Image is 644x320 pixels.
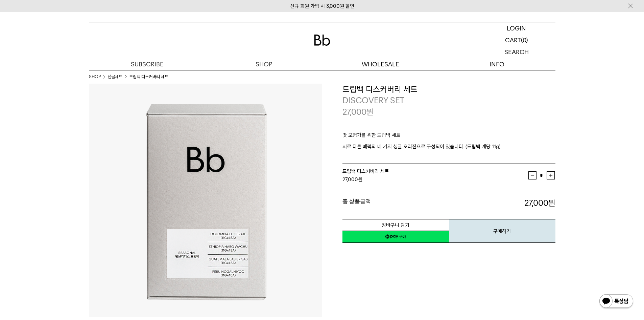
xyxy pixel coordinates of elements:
[528,171,536,179] button: 감소
[449,219,555,243] button: 구매하기
[342,106,374,118] p: 27,000
[89,58,206,70] a: SUBSCRIBE
[505,34,521,46] p: CART
[314,35,330,46] img: 로고
[342,95,555,106] p: DISCOVERY SET
[342,231,449,243] a: 새창
[290,3,354,9] a: 신규 회원 가입 시 3,000원 할인
[89,73,101,80] a: SHOP
[206,58,322,70] a: SHOP
[342,84,555,95] h3: 드립백 디스커버리 세트
[439,58,555,70] p: INFO
[89,84,322,317] img: 드립백 디스커버리 세트
[521,34,528,46] p: (0)
[504,46,529,58] p: SEARCH
[478,34,555,46] a: CART (0)
[524,198,555,208] strong: 27,000
[342,219,449,231] button: 장바구니 담기
[548,198,555,208] b: 원
[507,22,526,34] p: LOGIN
[342,143,555,151] p: 서로 다른 매력의 네 가지 싱글 오리진으로 구성되어 있습니다. (드립백 개당 11g)
[342,131,555,143] p: 맛 모험가를 위한 드립백 세트
[108,73,122,80] a: 선물세트
[342,197,449,209] dt: 총 상품금액
[342,175,528,184] div: 원
[322,58,439,70] p: WHOLESALE
[342,176,358,183] strong: 27,000
[599,294,634,310] img: 카카오톡 채널 1:1 채팅 버튼
[342,168,389,174] span: 드립백 디스커버리 세트
[547,171,555,179] button: 증가
[478,22,555,34] a: LOGIN
[129,73,168,80] li: 드립백 디스커버리 세트
[366,107,374,117] span: 원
